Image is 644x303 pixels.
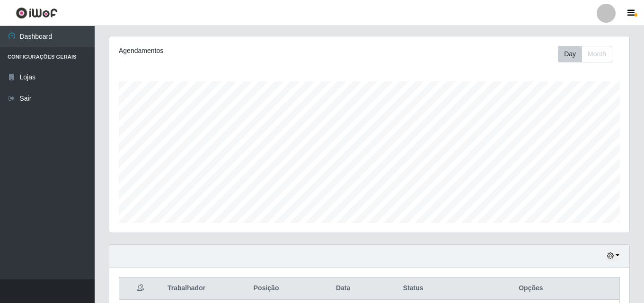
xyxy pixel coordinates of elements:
th: Trabalhador [162,277,230,300]
button: Day [558,46,582,62]
th: Data [302,277,384,300]
img: CoreUI Logo [16,7,58,19]
div: Toolbar with button groups [558,46,620,62]
th: Posição [230,277,302,300]
div: First group [558,46,612,62]
th: Opções [442,277,620,300]
th: Status [384,277,442,300]
div: Agendamentos [119,46,319,56]
button: Month [582,46,612,62]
